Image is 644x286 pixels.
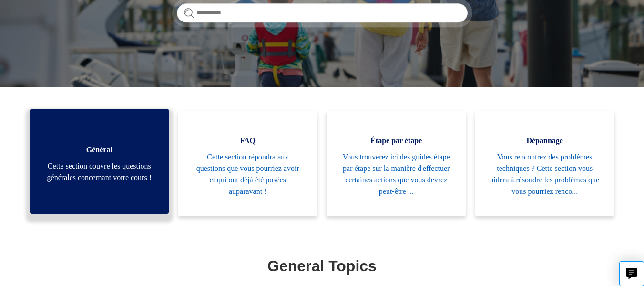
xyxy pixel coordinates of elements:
[44,160,154,183] span: Cette section couvre les questions générales concernant votre cours !
[490,151,600,197] span: Vous rencontrez des problèmes techniques ? Cette section vous aidera à résoudre les problèmes que...
[341,135,451,147] span: Étape par étape
[619,261,644,286] button: Live chat
[178,111,317,216] a: FAQ Cette section répondra aux questions que vous pourriez avoir et qui ont déjà été posées aupar...
[475,111,614,216] a: Dépannage Vous rencontrez des problèmes techniques ? Cette section vous aidera à résoudre les pro...
[44,144,154,156] span: Général
[490,135,600,147] span: Dépannage
[32,254,612,277] h1: General Topics
[341,151,451,197] span: Vous trouverez ici des guides étape par étape sur la manière d'effectuer certaines actions que vo...
[193,135,303,147] span: FAQ
[327,111,465,216] a: Étape par étape Vous trouverez ici des guides étape par étape sur la manière d'effectuer certaine...
[30,109,169,214] a: Général Cette section couvre les questions générales concernant votre cours !
[193,151,303,197] span: Cette section répondra aux questions que vous pourriez avoir et qui ont déjà été posées auparavant !
[177,3,468,22] input: Rechercher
